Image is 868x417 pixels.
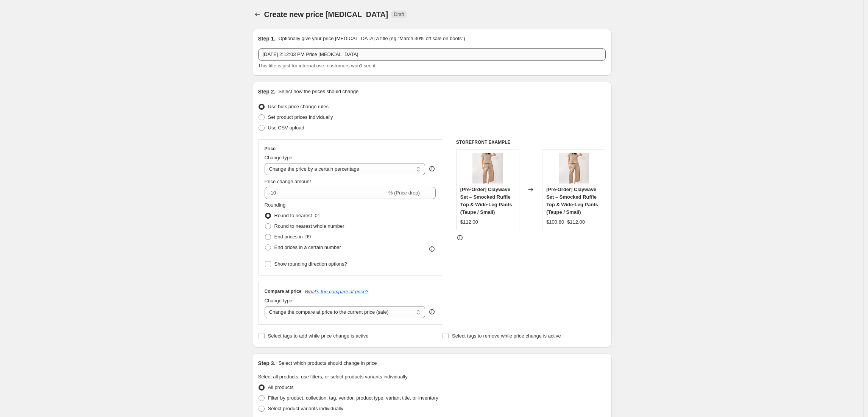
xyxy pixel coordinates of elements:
[274,261,347,267] span: Show rounding direction options?
[278,359,377,367] p: Select which products should change in price
[567,218,585,226] strike: $112.00
[258,359,276,367] h2: Step 3.
[258,35,276,42] h2: Step 1.
[456,139,606,145] h6: STOREFRONT EXAMPLE
[546,187,598,215] span: [Pre-Order] Claywave Set – Smocked Ruffle Top & Wide-Leg Pants (Taupe / Small)
[278,88,358,95] p: Select how the prices should change
[264,10,388,19] span: Create new price [MEDICAL_DATA]
[428,165,436,173] div: help
[274,213,320,218] span: Round to nearest .01
[252,9,263,20] button: Price change jobs
[460,218,478,226] div: $112.00
[278,35,465,42] p: Optionally give your price [MEDICAL_DATA] a title (eg "March 30% off sale on boots")
[274,244,341,250] span: End prices in a certain number
[546,218,564,226] div: $100.80
[258,374,408,380] span: Select all products, use filters, or select products variants individually
[265,187,387,199] input: -15
[265,146,276,152] h3: Price
[452,333,561,339] span: Select tags to remove while price change is active
[268,114,333,120] span: Set product prices individually
[274,234,311,240] span: End prices in .99
[428,308,436,316] div: help
[258,48,606,61] input: 30% off holiday sale
[268,384,294,390] span: All products
[268,104,329,109] span: Use bulk price change rules
[274,223,344,229] span: Round to nearest whole number
[268,333,369,339] span: Select tags to add while price change is active
[460,187,512,215] span: [Pre-Order] Claywave Set – Smocked Ruffle Top & Wide-Leg Pants (Taupe / Small)
[388,190,420,196] span: % (Price drop)
[268,125,304,131] span: Use CSV upload
[265,179,311,184] span: Price change amount
[265,298,293,303] span: Change type
[265,288,302,294] h3: Compare at price
[305,289,369,294] button: What's the compare at price?
[268,395,438,401] span: Filter by product, collection, tag, vendor, product type, variant title, or inventory
[394,11,404,17] span: Draft
[472,153,503,184] img: DETP40227_8_3_80x.jpg
[265,155,293,160] span: Change type
[268,406,343,411] span: Select product variants individually
[559,153,589,184] img: DETP40227_8_3_80x.jpg
[265,202,286,208] span: Rounding
[258,63,376,68] span: This title is just for internal use, customers won't see it
[258,88,276,95] h2: Step 2.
